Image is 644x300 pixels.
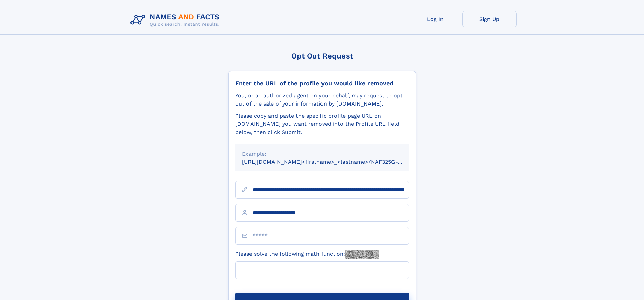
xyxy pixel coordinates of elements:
[235,112,409,136] div: Please copy and paste the specific profile page URL on [DOMAIN_NAME] you want removed into the Pr...
[242,150,402,158] div: Example:
[235,79,409,87] div: Enter the URL of the profile you would like removed
[408,11,462,27] a: Log In
[228,52,416,60] div: Opt Out Request
[462,11,517,27] a: Sign Up
[128,11,225,29] img: Logo Names and Facts
[235,250,379,259] label: Please solve the following math function:
[242,159,422,165] small: [URL][DOMAIN_NAME]<firstname>_<lastname>/NAF325G-xxxxxxxx
[235,92,409,108] div: You, or an authorized agent on your behalf, may request to opt-out of the sale of your informatio...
